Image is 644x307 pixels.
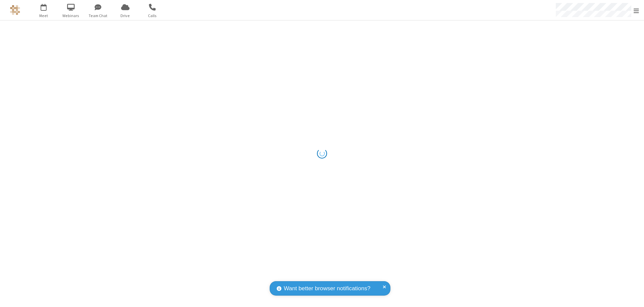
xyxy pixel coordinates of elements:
[31,13,56,19] span: Meet
[113,13,138,19] span: Drive
[58,13,84,19] span: Webinars
[86,13,111,19] span: Team Chat
[284,284,370,293] span: Want better browser notifications?
[10,5,20,15] img: QA Selenium DO NOT DELETE OR CHANGE
[140,13,165,19] span: Calls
